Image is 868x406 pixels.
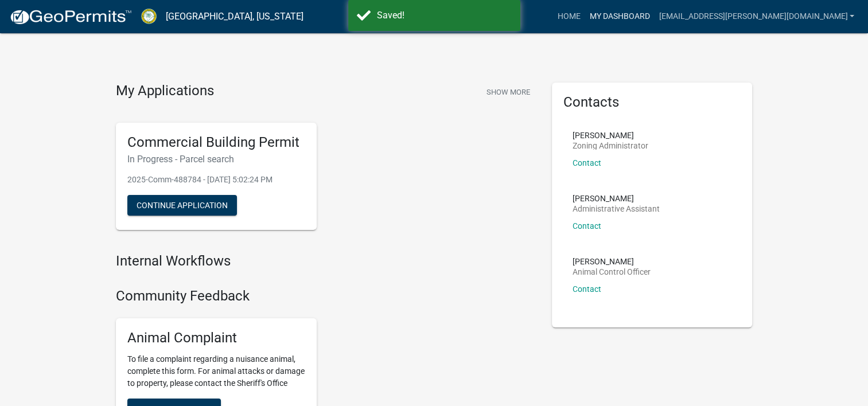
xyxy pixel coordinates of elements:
[573,194,660,202] p: [PERSON_NAME]
[116,83,214,100] h4: My Applications
[573,158,601,167] a: Contact
[127,330,305,346] h5: Animal Complaint
[141,9,157,24] img: Crawford County, Georgia
[585,6,654,28] a: My Dashboard
[573,284,601,294] a: Contact
[573,257,651,266] p: [PERSON_NAME]
[127,154,305,165] h6: In Progress - Parcel search
[127,353,305,389] p: To file a complaint regarding a nuisance animal, complete this form. For animal attacks or damage...
[116,253,535,270] h4: Internal Workflows
[377,9,512,22] div: Saved!
[573,205,660,213] p: Administrative Assistant
[563,94,741,111] h5: Contacts
[654,6,859,28] a: [EMAIL_ADDRESS][PERSON_NAME][DOMAIN_NAME]
[573,268,651,276] p: Animal Control Officer
[127,195,237,216] button: Continue Application
[127,174,305,186] p: 2025-Comm-488784 - [DATE] 5:02:24 PM
[166,7,303,26] a: [GEOGRAPHIC_DATA], [US_STATE]
[573,131,648,139] p: [PERSON_NAME]
[116,288,535,304] h4: Community Feedback
[573,142,648,150] p: Zoning Administrator
[573,221,601,231] a: Contact
[482,83,535,101] button: Show More
[552,6,585,28] a: Home
[127,134,305,151] h5: Commercial Building Permit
